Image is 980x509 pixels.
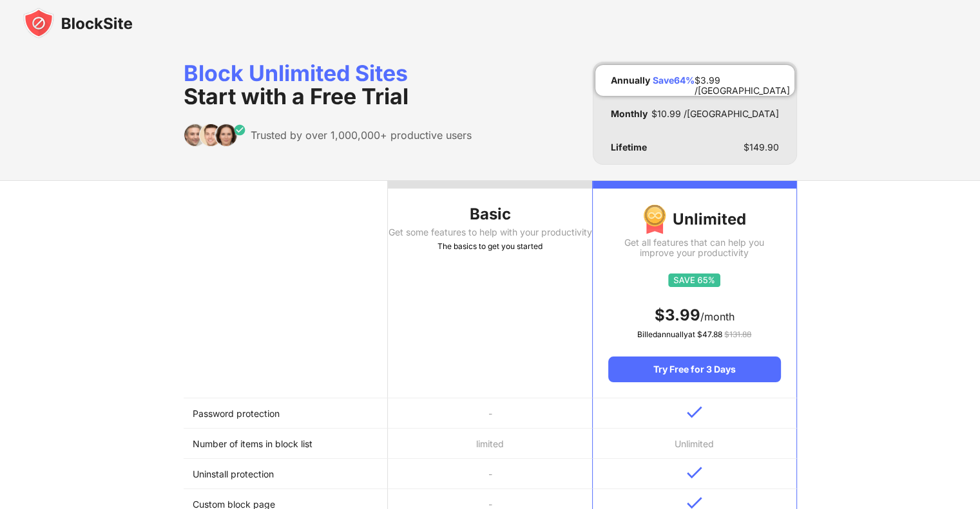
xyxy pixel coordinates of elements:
div: Save 64 % [653,75,695,86]
img: trusted-by.svg [184,124,246,147]
div: /month [608,305,780,326]
td: limited [388,429,592,459]
img: v-blue.svg [687,406,702,418]
div: Get all features that can help you improve your productivity [608,237,780,258]
div: Get some features to help with your productivity [388,227,592,237]
img: img-premium-medal [643,204,666,235]
img: save65.svg [668,273,720,287]
span: Start with a Free Trial [184,83,408,109]
img: v-blue.svg [687,497,702,509]
span: $ 131.88 [724,329,751,339]
div: Try Free for 3 Days [608,356,780,382]
div: Block Unlimited Sites [184,62,472,108]
div: $ 149.90 [744,142,779,153]
div: Trusted by over 1,000,000+ productive users [251,129,472,142]
td: Uninstall protection [184,459,388,489]
td: - [388,459,592,489]
td: Unlimited [592,429,796,459]
div: Billed annually at $ 47.88 [608,328,780,341]
td: Password protection [184,398,388,429]
div: Lifetime [611,142,647,153]
div: The basics to get you started [388,240,592,253]
td: - [388,398,592,429]
div: Monthly [611,109,648,119]
div: Basic [388,204,592,225]
div: $ 10.99 /[GEOGRAPHIC_DATA] [651,109,779,119]
img: blocksite-icon-black.svg [23,8,133,39]
span: $ 3.99 [655,306,700,324]
img: v-blue.svg [687,467,702,479]
td: Number of items in block list [184,429,388,459]
div: $ 3.99 /[GEOGRAPHIC_DATA] [695,75,790,86]
div: Unlimited [608,204,780,235]
div: Annually [611,75,650,86]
